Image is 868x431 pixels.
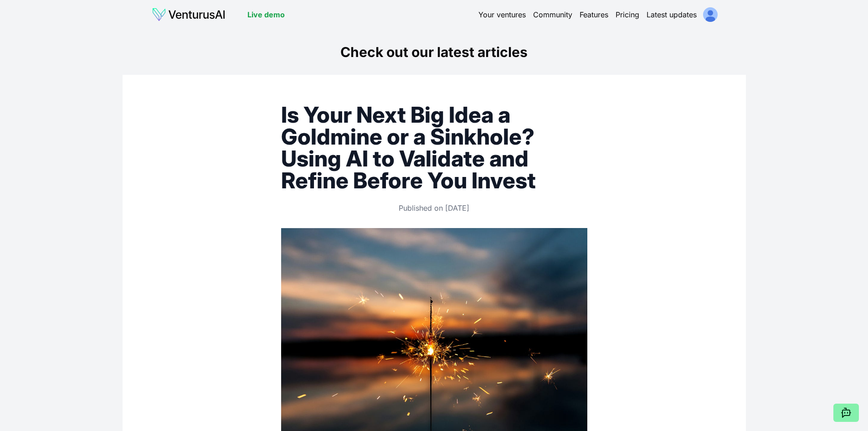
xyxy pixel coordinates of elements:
p: Published on [281,203,587,213]
a: Community [533,9,572,20]
a: Your ventures [478,9,526,20]
h1: Is Your Next Big Idea a Goldmine or a Sinkhole? Using AI to Validate and Refine Before You Invest [281,104,587,192]
a: Features [580,9,608,20]
img: ALV-UjVpU3yHihYxYSVnVWEKMWxRAxeX_WRW999_cvY0gK_2-PP2gr03O6UiulWCMtLFYtIDhDHvPF0shARsFapIiegT_Wk8e... [703,7,718,22]
h1: Check out our latest articles [123,44,746,60]
a: Latest updates [647,9,697,20]
a: Pricing [616,9,639,20]
a: Live demo [247,9,285,20]
time: 24/04/2025 [445,203,469,213]
img: logo [152,7,226,22]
